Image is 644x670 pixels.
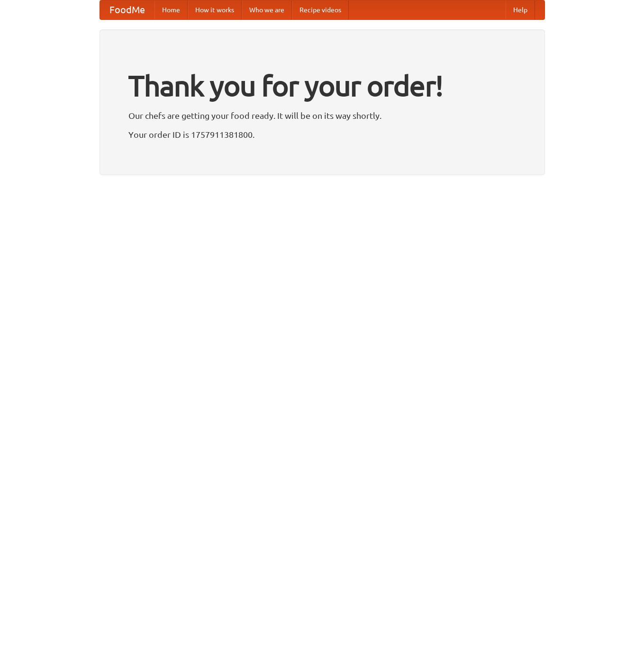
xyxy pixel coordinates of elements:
p: Your order ID is 1757911381800. [128,127,516,142]
a: Help [506,0,535,19]
a: Who we are [242,0,292,19]
h1: Thank you for your order! [128,63,516,108]
a: How it works [188,0,242,19]
a: Recipe videos [292,0,349,19]
a: FoodMe [100,0,154,19]
p: Our chefs are getting your food ready. It will be on its way shortly. [128,108,516,123]
a: Home [154,0,188,19]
